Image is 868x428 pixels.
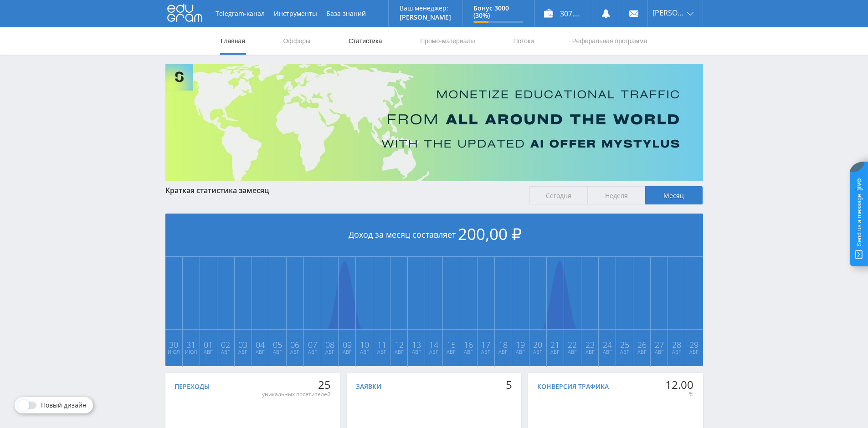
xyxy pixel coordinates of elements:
span: [PERSON_NAME] [652,9,684,16]
span: Авг [270,348,286,356]
div: Переходы [175,383,210,390]
p: Ваш менеджер: [400,5,451,12]
span: Авг [686,348,702,356]
span: Авг [478,348,494,356]
span: Авг [495,348,511,356]
div: 5 [506,378,512,391]
span: Авг [252,348,268,356]
span: 14 [426,341,442,348]
div: уникальных посетителей [262,391,331,398]
span: 29 [686,341,702,348]
span: 15 [443,341,459,348]
span: Авг [616,348,632,356]
span: 20 [530,341,546,348]
div: 25 [262,378,331,391]
span: Авг [356,348,372,356]
span: Авг [530,348,546,356]
a: Статистика [348,27,383,55]
span: 19 [513,341,529,348]
span: 10 [356,341,372,348]
span: Авг [668,348,684,356]
a: Промо-материалы [419,27,476,55]
span: 16 [461,341,477,348]
span: 21 [547,341,563,348]
span: Авг [304,348,320,356]
span: 27 [651,341,667,348]
span: 25 [616,341,632,348]
span: Июл [183,348,199,356]
img: Banner [165,64,703,181]
span: 02 [218,341,234,348]
span: Авг [426,348,442,356]
span: Авг [461,348,477,356]
span: Авг [339,348,355,356]
span: месяц [247,185,269,195]
span: Неделя [587,186,645,204]
span: Авг [200,348,216,356]
span: Авг [582,348,598,356]
p: Бонус 3000 (30%) [473,5,524,19]
span: Авг [408,348,424,356]
span: 24 [599,341,615,348]
span: 05 [270,341,286,348]
span: 28 [668,341,684,348]
span: 08 [322,341,338,348]
p: [PERSON_NAME] [400,14,451,21]
span: 01 [200,341,216,348]
span: Авг [374,348,390,356]
span: 22 [565,341,580,348]
span: Авг [322,348,338,356]
span: 06 [287,341,303,348]
span: 23 [582,341,598,348]
span: Авг [565,348,580,356]
span: 13 [408,341,424,348]
span: 09 [339,341,355,348]
span: 07 [304,341,320,348]
span: Авг [547,348,563,356]
span: 30 [166,341,182,348]
span: 26 [634,341,650,348]
span: 31 [183,341,199,348]
span: 18 [495,341,511,348]
span: Сегодня [529,186,587,204]
span: Новый дизайн [41,402,87,409]
div: 12.00 [665,378,693,391]
a: Реферальная программа [571,27,648,55]
span: 200,00 ₽ [458,223,522,245]
span: Июл [166,348,182,356]
span: Авг [218,348,234,356]
span: Авг [443,348,459,356]
span: Месяц [645,186,703,204]
a: Потоки [512,27,535,55]
span: Авг [287,348,303,356]
span: Авг [599,348,615,356]
span: Авг [634,348,650,356]
div: Краткая статистика за [165,186,521,194]
span: Авг [651,348,667,356]
span: 03 [235,341,251,348]
span: 04 [252,341,268,348]
span: 17 [478,341,494,348]
span: 12 [391,341,407,348]
div: Доход за месяц составляет [165,214,703,257]
a: Офферы [282,27,312,55]
a: Главная [220,27,246,55]
span: Авг [513,348,529,356]
div: % [665,391,693,398]
div: Заявки [356,383,381,390]
span: Авг [391,348,407,356]
div: Конверсия трафика [537,383,609,390]
span: 11 [374,341,390,348]
span: Авг [235,348,251,356]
